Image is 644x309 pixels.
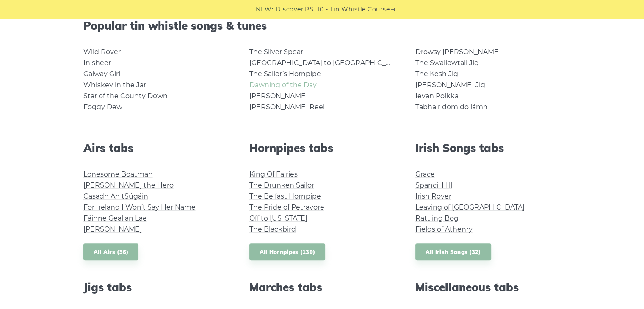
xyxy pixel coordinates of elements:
[83,203,196,211] a: For Ireland I Won’t Say Her Name
[415,281,561,294] h2: Miscellaneous tabs
[415,181,452,189] a: Spancil Hill
[83,181,174,189] a: [PERSON_NAME] the Hero
[415,192,451,200] a: Irish Rover
[83,59,111,67] a: Inisheer
[249,214,307,222] a: Off to [US_STATE]
[256,5,273,14] span: NEW:
[249,203,324,211] a: The Pride of Petravore
[415,103,488,111] a: Tabhair dom do lámh
[415,70,458,78] a: The Kesh Jig
[83,70,120,78] a: Galway Girl
[83,19,561,32] h2: Popular tin whistle songs & tunes
[83,225,142,233] a: [PERSON_NAME]
[249,281,395,294] h2: Marches tabs
[415,59,479,67] a: The Swallowtail Jig
[415,48,501,56] a: Drowsy [PERSON_NAME]
[415,203,525,211] a: Leaving of [GEOGRAPHIC_DATA]
[249,181,314,189] a: The Drunken Sailor
[83,103,122,111] a: Foggy Dew
[415,81,485,89] a: [PERSON_NAME] Jig
[249,48,303,56] a: The Silver Spear
[83,48,121,56] a: Wild Rover
[305,5,390,14] a: PST10 - Tin Whistle Course
[415,214,459,222] a: Rattling Bog
[415,170,435,178] a: Grace
[249,141,395,154] h2: Hornpipes tabs
[83,281,229,294] h2: Jigs tabs
[276,5,304,14] span: Discover
[83,141,229,154] h2: Airs tabs
[83,243,139,261] a: All Airs (36)
[249,103,325,111] a: [PERSON_NAME] Reel
[415,243,491,261] a: All Irish Songs (32)
[83,214,147,222] a: Fáinne Geal an Lae
[249,225,296,233] a: The Blackbird
[83,92,168,100] a: Star of the County Down
[83,170,153,178] a: Lonesome Boatman
[415,141,561,154] h2: Irish Songs tabs
[415,225,473,233] a: Fields of Athenry
[249,243,326,261] a: All Hornpipes (139)
[249,70,321,78] a: The Sailor’s Hornpipe
[249,81,317,89] a: Dawning of the Day
[83,81,146,89] a: Whiskey in the Jar
[249,59,406,67] a: [GEOGRAPHIC_DATA] to [GEOGRAPHIC_DATA]
[415,92,459,100] a: Ievan Polkka
[249,192,321,200] a: The Belfast Hornpipe
[249,170,298,178] a: King Of Fairies
[83,192,148,200] a: Casadh An tSúgáin
[249,92,308,100] a: [PERSON_NAME]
